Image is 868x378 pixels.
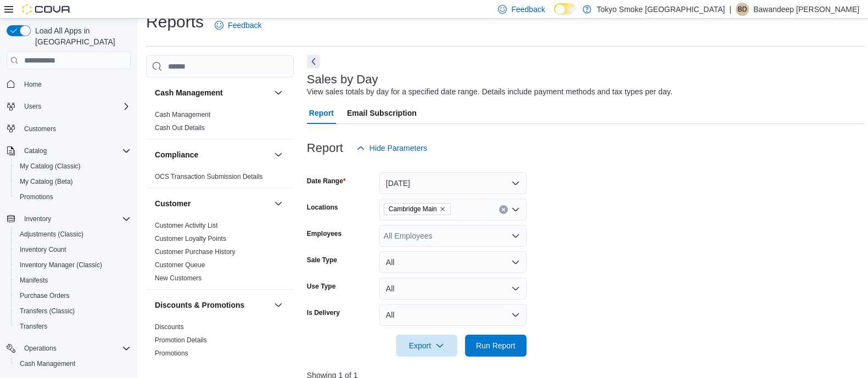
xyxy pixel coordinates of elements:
[465,335,527,357] button: Run Report
[15,160,131,173] span: My Catalog (Classic)
[15,175,131,188] span: My Catalog (Beta)
[20,342,131,355] span: Operations
[15,274,52,287] a: Manifests
[20,144,51,157] button: Catalog
[20,212,131,225] span: Inventory
[20,212,55,225] button: Inventory
[20,100,131,113] span: Users
[307,308,340,317] label: Is Delivery
[15,258,131,272] span: Inventory Manager (Classic)
[2,341,135,356] button: Operations
[155,87,223,98] h3: Cash Management
[155,234,226,243] span: Customer Loyalty Points
[347,102,417,124] span: Email Subscription
[155,247,236,256] span: Customer Purchase History
[11,356,135,371] button: Cash Management
[402,335,451,357] span: Export
[11,319,135,334] button: Transfers
[15,243,131,256] span: Inventory Count
[511,205,520,214] button: Open list of options
[24,146,47,155] span: Catalog
[307,142,343,155] h3: Report
[155,323,184,331] span: Discounts
[155,274,201,283] span: New Customers
[24,215,51,223] span: Inventory
[384,203,451,215] span: Cambridge Main
[20,291,70,300] span: Purchase Orders
[24,344,57,353] span: Operations
[146,320,294,364] div: Discounts & Promotions
[210,14,266,36] a: Feedback
[20,177,73,186] span: My Catalog (Beta)
[155,222,218,229] a: Customer Activity List
[155,235,226,242] a: Customer Loyalty Points
[20,162,81,171] span: My Catalog (Classic)
[20,122,131,136] span: Customers
[15,289,131,302] span: Purchase Orders
[15,320,52,333] a: Transfers
[15,190,131,204] span: Promotions
[379,251,527,273] button: All
[309,102,334,124] span: Report
[20,77,131,91] span: Home
[155,123,205,132] span: Cash Out Details
[155,173,263,180] a: OCS Transaction Submission Details
[155,300,270,311] button: Discounts & Promotions
[155,261,205,269] a: Customer Queue
[155,149,270,160] button: Compliance
[15,357,131,370] span: Cash Management
[379,278,527,300] button: All
[15,228,88,241] a: Adjustments (Classic)
[11,288,135,303] button: Purchase Orders
[20,100,46,113] button: Users
[155,110,210,119] span: Cash Management
[511,232,520,240] button: Open list of options
[11,257,135,273] button: Inventory Manager (Classic)
[307,55,320,68] button: Next
[439,206,446,212] button: Remove Cambridge Main from selection in this group
[15,190,58,204] a: Promotions
[155,349,188,358] span: Promotions
[15,175,77,188] a: My Catalog (Beta)
[272,197,285,210] button: Customer
[20,245,66,254] span: Inventory Count
[2,99,135,114] button: Users
[146,108,294,139] div: Cash Management
[155,221,218,230] span: Customer Activity List
[511,4,545,15] span: Feedback
[15,304,79,318] a: Transfers (Classic)
[307,229,341,238] label: Employees
[20,230,83,239] span: Adjustments (Classic)
[20,276,48,285] span: Manifests
[20,342,61,355] button: Operations
[20,261,102,269] span: Inventory Manager (Classic)
[307,256,337,264] label: Sale Type
[736,3,749,16] div: Bawandeep Dhesi
[2,143,135,159] button: Catalog
[15,243,71,256] a: Inventory Count
[15,304,131,318] span: Transfers (Classic)
[379,304,527,326] button: All
[155,248,236,256] a: Customer Purchase History
[31,25,131,47] span: Load All Apps in [GEOGRAPHIC_DATA]
[146,170,294,188] div: Compliance
[20,144,131,157] span: Catalog
[307,73,378,86] h3: Sales by Day
[15,357,80,370] a: Cash Management
[272,148,285,161] button: Compliance
[499,205,508,214] button: Clear input
[272,86,285,99] button: Cash Management
[11,227,135,242] button: Adjustments (Classic)
[155,336,207,344] a: Promotion Details
[22,4,71,15] img: Cova
[155,124,205,132] a: Cash Out Details
[597,3,725,16] p: Tokyo Smoke [GEOGRAPHIC_DATA]
[389,204,437,215] span: Cambridge Main
[307,86,673,98] div: View sales totals by day for a specified date range. Details include payment methods and tax type...
[729,3,731,16] p: |
[146,11,204,33] h1: Reports
[24,102,41,111] span: Users
[307,203,338,212] label: Locations
[20,307,75,315] span: Transfers (Classic)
